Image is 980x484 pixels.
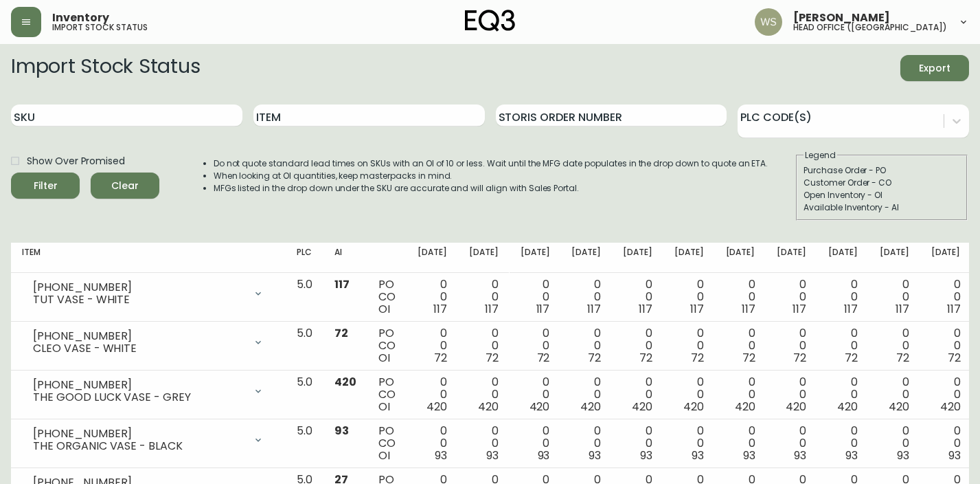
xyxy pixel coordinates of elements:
[458,243,510,273] th: [DATE]
[817,243,869,273] th: [DATE]
[845,448,858,463] span: 93
[334,423,349,439] span: 93
[640,448,652,463] span: 93
[102,177,148,195] span: Clear
[33,342,244,355] div: CLEO VASE - WHITE
[639,301,652,317] span: 117
[469,376,499,413] div: 0 0
[897,448,909,463] span: 93
[378,350,390,366] span: OI
[537,350,550,366] span: 72
[948,448,961,463] span: 93
[286,273,323,322] td: 5.0
[743,448,755,463] span: 93
[469,327,499,364] div: 0 0
[435,448,447,463] span: 93
[33,330,244,342] div: [PHONE_NUMBER]
[880,327,909,364] div: 0 0
[690,301,704,317] span: 117
[880,376,909,413] div: 0 0
[214,170,768,182] li: When looking at OI quantities, keep masterpacks in mind.
[793,350,806,366] span: 72
[323,243,367,273] th: AI
[742,301,755,317] span: 117
[828,425,858,462] div: 0 0
[869,243,920,273] th: [DATE]
[465,10,516,32] img: logo
[486,350,499,366] span: 72
[589,448,601,463] span: 93
[931,327,961,364] div: 0 0
[777,376,806,413] div: 0 0
[674,278,704,316] div: 0 0
[844,301,858,317] span: 117
[674,327,704,364] div: 0 0
[334,325,348,341] span: 72
[777,278,806,316] div: 0 0
[612,243,663,273] th: [DATE]
[434,350,447,366] span: 72
[623,425,652,462] div: 0 0
[735,399,755,415] span: 420
[794,448,806,463] span: 93
[726,425,755,462] div: 0 0
[22,425,275,455] div: [PHONE_NUMBER]THE ORGANIC VASE - BLACK
[286,419,323,468] td: 5.0
[715,243,766,273] th: [DATE]
[521,425,550,462] div: 0 0
[286,243,323,273] th: PLC
[33,391,244,404] div: THE GOOD LUCK VASE - GREY
[33,428,244,440] div: [PHONE_NUMBER]
[766,243,817,273] th: [DATE]
[931,376,961,413] div: 0 0
[418,327,447,364] div: 0 0
[793,12,890,23] span: [PERSON_NAME]
[22,327,275,357] div: [PHONE_NUMBER]CLEO VASE - WHITE
[529,399,550,415] span: 420
[948,350,961,366] span: 72
[27,154,125,168] span: Show Over Promised
[521,278,550,316] div: 0 0
[931,278,961,316] div: 0 0
[828,327,858,364] div: 0 0
[571,425,601,462] div: 0 0
[639,350,652,366] span: 72
[560,243,612,273] th: [DATE]
[663,243,715,273] th: [DATE]
[837,399,858,415] span: 420
[777,327,806,364] div: 0 0
[896,350,909,366] span: 72
[378,301,390,317] span: OI
[691,350,704,366] span: 72
[33,440,244,452] div: THE ORGANIC VASE - BLACK
[52,23,148,32] h5: import stock status
[214,157,768,170] li: Do not quote standard lead times on SKUs with an OI of 10 or less. Wait until the MFG date popula...
[880,278,909,316] div: 0 0
[587,301,601,317] span: 117
[588,350,601,366] span: 72
[674,425,704,462] div: 0 0
[632,399,652,415] span: 420
[804,201,960,214] div: Available Inventory - AI
[469,278,499,316] div: 0 0
[804,189,960,201] div: Open Inventory - OI
[33,281,244,294] div: [PHONE_NUMBER]
[33,379,244,391] div: [PHONE_NUMBER]
[845,350,858,366] span: 72
[521,376,550,413] div: 0 0
[378,278,396,316] div: PO CO
[623,376,652,413] div: 0 0
[426,399,447,415] span: 420
[378,376,396,413] div: PO CO
[947,301,961,317] span: 117
[804,164,960,177] div: Purchase Order - PO
[623,278,652,316] div: 0 0
[536,301,550,317] span: 117
[828,278,858,316] div: 0 0
[692,448,704,463] span: 93
[91,173,159,199] button: Clear
[334,374,356,390] span: 420
[378,448,390,463] span: OI
[469,425,499,462] div: 0 0
[286,322,323,371] td: 5.0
